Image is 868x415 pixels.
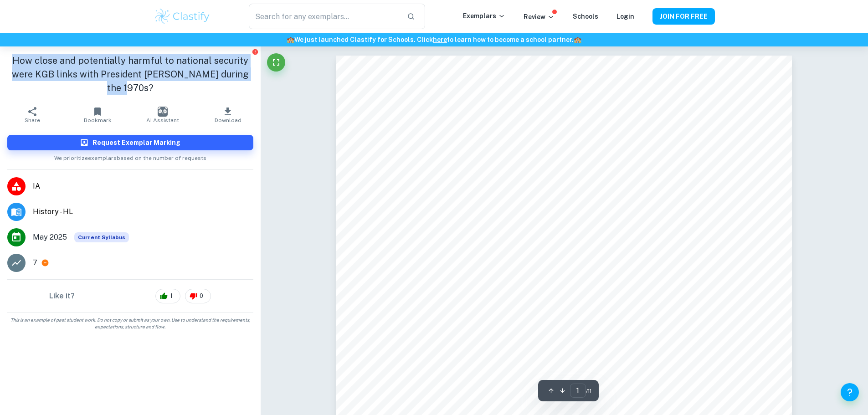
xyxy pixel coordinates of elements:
button: Bookmark [65,102,130,128]
a: Login [616,13,634,20]
a: here [433,36,447,43]
span: IA [33,181,253,192]
span: Download [215,117,241,123]
span: 🏫 [574,36,581,43]
span: AI Assistant [146,117,179,123]
h6: Like it? [49,291,75,302]
button: Download [195,102,261,128]
span: History - HL [33,206,253,217]
button: Help and Feedback [841,383,859,401]
span: / 11 [586,387,591,395]
p: Exemplars [463,11,505,21]
a: Schools [573,13,598,20]
div: 1 [155,289,180,303]
p: 7 [33,257,37,268]
button: Fullscreen [267,53,285,72]
h6: Request Exemplar Marking [92,138,180,148]
span: 1 [165,292,178,301]
span: Bookmark [84,117,112,123]
button: Request Exemplar Marking [7,135,253,150]
button: AI Assistant [130,102,195,128]
button: Report issue [252,48,259,55]
span: 🏫 [287,36,294,43]
span: Current Syllabus [74,232,129,242]
span: 0 [195,292,208,301]
input: Search for any exemplars... [249,4,399,29]
span: May 2025 [33,232,67,243]
p: Review [524,12,555,22]
span: This is an example of past student work. Do not copy or submit as your own. Use to understand the... [4,317,257,330]
h1: How close and potentially harmful to national security were KGB links with President [PERSON_NAME... [7,54,253,95]
div: 0 [185,289,211,303]
div: This exemplar is based on the current syllabus. Feel free to refer to it for inspiration/ideas wh... [74,232,129,242]
img: AI Assistant [158,107,168,117]
span: We prioritize exemplars based on the number of requests [54,150,206,162]
img: Clastify logo [154,7,211,26]
span: Share [25,117,40,123]
h6: We just launched Clastify for Schools. Click to learn how to become a school partner. [2,35,866,45]
button: JOIN FOR FREE [652,8,715,25]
